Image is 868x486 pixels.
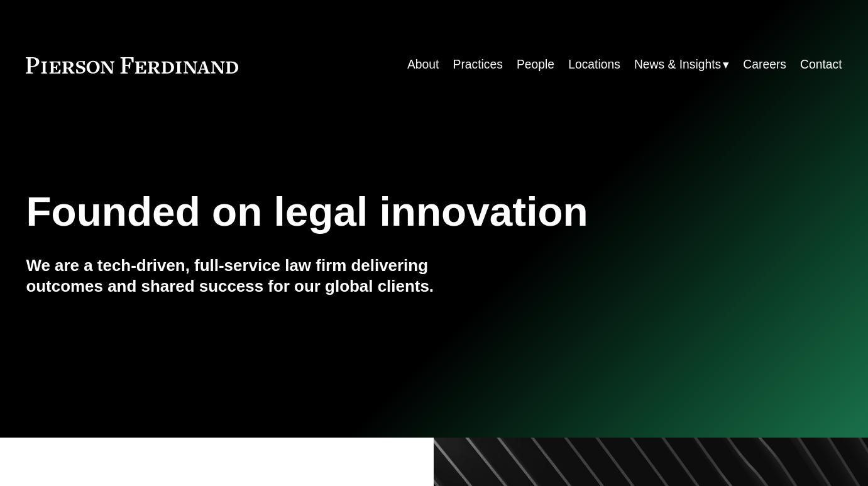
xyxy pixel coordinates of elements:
a: folder dropdown [634,53,729,77]
a: Practices [453,53,503,77]
h4: We are a tech-driven, full-service law firm delivering outcomes and shared success for our global... [26,255,434,297]
span: News & Insights [634,54,721,76]
a: Contact [800,53,842,77]
a: About [407,53,439,77]
a: People [517,53,554,77]
h1: Founded on legal innovation [26,188,706,235]
a: Careers [743,53,786,77]
a: Locations [568,53,620,77]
